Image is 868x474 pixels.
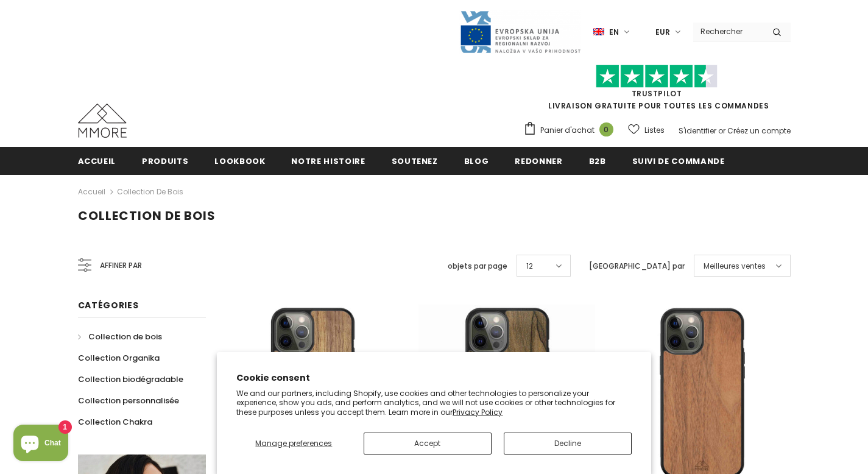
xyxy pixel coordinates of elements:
[504,433,632,455] button: Decline
[515,147,562,174] a: Redonner
[609,26,619,38] span: en
[392,147,438,174] a: soutenez
[459,10,581,54] img: Javni Razpis
[78,395,179,406] span: Collection personnalisée
[291,147,365,174] a: Notre histoire
[78,185,105,199] a: Accueil
[718,126,725,136] span: or
[655,26,670,38] span: EUR
[78,416,152,428] span: Collection Chakra
[704,260,766,272] span: Meilleures ventes
[78,411,152,433] a: Collection Chakra
[78,299,139,311] span: Catégories
[596,65,718,88] img: Faites confiance aux étoiles pilotes
[78,155,116,167] span: Accueil
[78,352,160,364] span: Collection Organika
[459,26,581,37] a: Javni Razpis
[214,155,265,167] span: Lookbook
[78,369,183,390] a: Collection biodégradable
[589,147,606,174] a: B2B
[693,23,763,40] input: Search Site
[10,425,72,464] inbox-online-store-chat: Shopify online store chat
[88,331,162,342] span: Collection de bois
[100,259,142,272] span: Affiner par
[523,121,619,140] a: Panier d'achat 0
[78,347,160,369] a: Collection Organika
[727,126,791,136] a: Créez un compte
[142,147,188,174] a: Produits
[214,147,265,174] a: Lookbook
[236,372,632,384] h2: Cookie consent
[526,260,533,272] span: 12
[628,119,665,141] a: Listes
[364,433,492,455] button: Accept
[255,438,332,448] span: Manage preferences
[515,155,562,167] span: Redonner
[593,27,604,37] img: i-lang-1.png
[540,124,595,136] span: Panier d'achat
[236,389,632,417] p: We and our partners, including Shopify, use cookies and other technologies to personalize your ex...
[679,126,716,136] a: S'identifier
[464,155,489,167] span: Blog
[78,207,216,224] span: Collection de bois
[392,155,438,167] span: soutenez
[453,407,503,417] a: Privacy Policy
[78,326,162,347] a: Collection de bois
[644,124,665,136] span: Listes
[117,186,183,197] a: Collection de bois
[78,373,183,385] span: Collection biodégradable
[589,155,606,167] span: B2B
[523,70,791,111] span: LIVRAISON GRATUITE POUR TOUTES LES COMMANDES
[464,147,489,174] a: Blog
[448,260,507,272] label: objets par page
[632,147,725,174] a: Suivi de commande
[236,433,351,455] button: Manage preferences
[632,88,682,99] a: TrustPilot
[632,155,725,167] span: Suivi de commande
[599,122,613,136] span: 0
[291,155,365,167] span: Notre histoire
[78,147,116,174] a: Accueil
[78,390,179,411] a: Collection personnalisée
[589,260,685,272] label: [GEOGRAPHIC_DATA] par
[78,104,127,138] img: Cas MMORE
[142,155,188,167] span: Produits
